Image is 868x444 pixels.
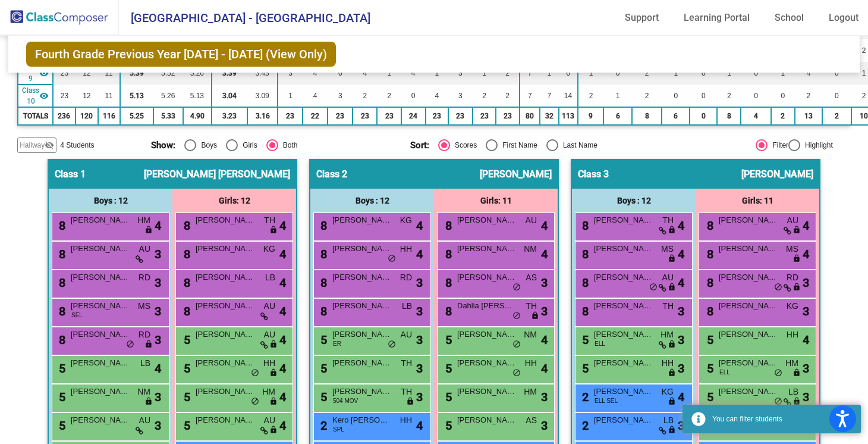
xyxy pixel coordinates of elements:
span: AU [526,214,537,227]
td: 0 [771,85,795,107]
span: Class 9 [22,62,39,84]
span: 3 [678,359,684,377]
td: 12 [76,85,99,107]
td: 23 [426,107,448,125]
span: [PERSON_NAME] [332,214,392,226]
td: 0 [662,85,690,107]
td: 32 [540,107,559,125]
td: 0 [822,62,851,85]
span: [PERSON_NAME] [332,271,392,283]
span: [PERSON_NAME] [594,329,653,340]
span: 8 [56,247,65,261]
span: KG [787,300,798,312]
span: lock [269,226,278,235]
span: lock [792,254,801,264]
span: 3 [416,274,423,292]
span: 8 [56,218,65,233]
a: School [765,8,813,27]
span: [PERSON_NAME] [71,243,130,255]
div: Scores [450,140,477,151]
span: [PERSON_NAME] [594,243,653,255]
div: Boys : 12 [310,189,434,212]
span: TH [264,214,275,227]
td: 3.04 [212,85,247,107]
span: [PERSON_NAME] [457,214,517,226]
td: 3 [328,85,353,107]
td: 24 [401,107,426,125]
a: Support [615,8,668,27]
span: [PERSON_NAME] [457,271,517,283]
td: 1 [377,62,401,85]
span: 5 [181,361,190,376]
span: do_not_disturb_alt [512,340,521,349]
td: 23 [448,107,473,125]
span: AU [264,329,275,341]
td: 23 [377,107,401,125]
td: 3.09 [247,85,278,107]
span: 3 [416,302,423,320]
span: 8 [579,276,589,290]
div: Girls [238,140,257,151]
span: 4 [279,274,286,292]
span: HH [525,357,537,370]
td: 0 [741,62,771,85]
span: 4 [279,359,286,377]
span: [PERSON_NAME] [332,329,392,340]
span: [PERSON_NAME] [196,357,255,369]
td: 23 [328,107,353,125]
td: 113 [559,107,578,125]
td: 3.16 [247,107,278,125]
td: 0 [401,85,426,107]
span: [PERSON_NAME] [719,329,778,340]
td: 3 [448,85,473,107]
span: 4 [416,217,423,234]
span: 3 [803,302,809,320]
span: Class 10 [22,85,39,107]
mat-radio-group: Select an option [151,139,401,151]
span: 3 [155,245,161,263]
span: [PERSON_NAME] [457,329,517,340]
td: 4 [401,62,426,85]
span: NM [524,329,537,341]
span: [PERSON_NAME] [457,357,517,369]
span: RD [139,271,150,284]
span: 8 [442,247,452,261]
span: 3 [541,302,548,320]
span: 4 [678,245,684,263]
span: 3 [803,274,809,292]
span: do_not_disturb_alt [774,283,782,292]
mat-icon: visibility [39,91,49,101]
span: Class 3 [578,168,609,180]
mat-icon: visibility [39,68,49,78]
td: 8 [717,107,741,125]
span: 5 [442,333,452,347]
span: [PERSON_NAME] [196,243,255,255]
span: 8 [56,304,65,318]
span: 4 [541,217,548,234]
span: Show: [151,140,175,151]
span: 4 [678,217,684,234]
td: 23 [53,85,75,107]
td: 1 [578,62,604,85]
td: 7 [540,85,559,107]
span: [PERSON_NAME] [196,271,255,283]
td: 2 [632,85,662,107]
span: [PERSON_NAME] [196,214,255,226]
td: 23 [353,107,377,125]
td: 0 [328,62,353,85]
span: 5 [56,361,65,376]
span: 3 [155,302,161,320]
span: 8 [704,218,713,233]
span: [PERSON_NAME] [719,357,778,369]
span: 4 [541,359,548,377]
td: 2 [771,107,795,125]
span: ER [333,339,341,348]
div: Girls: 11 [434,189,558,212]
span: do_not_disturb_alt [512,311,521,321]
span: Fourth Grade Previous Year [DATE] - [DATE] (View Only) [26,42,336,67]
div: Boys : 12 [49,189,172,212]
td: 4 [353,62,377,85]
span: Dahlia [PERSON_NAME] [457,300,517,312]
td: 0 [690,107,717,125]
td: 3.43 [247,62,278,85]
